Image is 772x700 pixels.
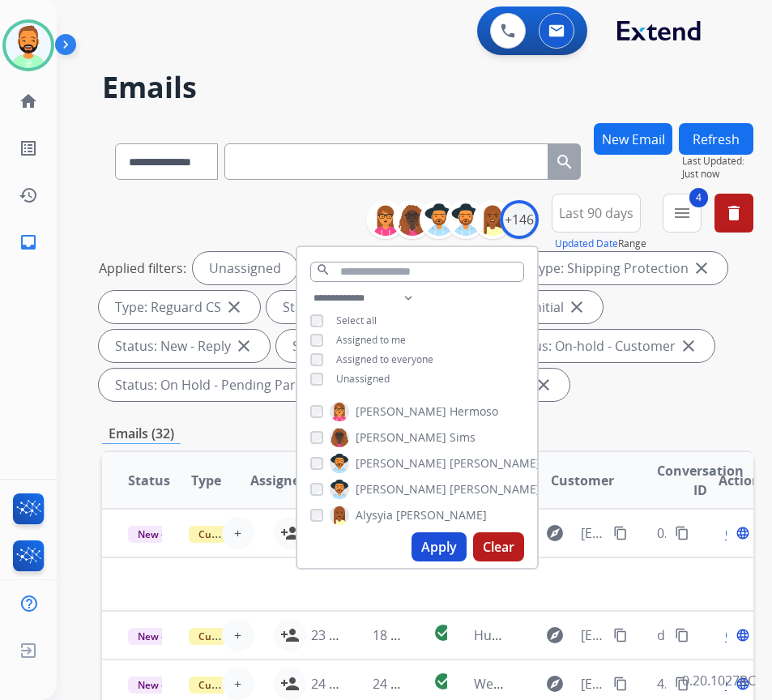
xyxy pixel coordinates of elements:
[99,291,260,323] div: Type: Reguard CS
[679,336,698,356] mat-icon: close
[450,403,498,420] span: Hermoso
[724,203,744,223] mat-icon: delete
[675,628,689,642] mat-icon: content_copy
[222,517,254,549] button: +
[356,507,393,523] span: Alysyia
[613,677,628,691] mat-icon: content_copy
[555,237,646,250] span: Range
[102,71,733,104] h2: Emails
[433,623,453,642] mat-icon: check_circle
[280,674,300,694] mat-icon: person_add
[555,237,618,250] button: Updated Date
[267,291,425,323] div: Status: Open - All
[736,628,750,642] mat-icon: language
[450,481,540,497] span: [PERSON_NAME]
[99,330,270,362] div: Status: New - Reply
[128,628,203,645] span: New - Initial
[551,471,614,490] span: Customer
[725,625,758,645] span: Open
[689,188,708,207] span: 4
[581,625,605,645] span: [EMAIL_ADDRESS][DOMAIN_NAME]
[189,526,294,543] span: Customer Support
[280,523,300,543] mat-icon: person_add
[19,92,38,111] mat-icon: home
[473,532,524,561] button: Clear
[373,626,467,644] span: 18 minutes ago
[356,403,446,420] span: [PERSON_NAME]
[567,297,586,317] mat-icon: close
[493,330,714,362] div: Status: On-hold - Customer
[224,297,244,317] mat-icon: close
[234,674,241,694] span: +
[191,471,221,490] span: Type
[128,677,203,694] span: New - Initial
[356,429,446,446] span: [PERSON_NAME]
[336,314,377,327] span: Select all
[693,452,753,509] th: Action
[534,375,553,395] mat-icon: close
[581,523,605,543] span: [EMAIL_ADDRESS][DOMAIN_NAME]
[663,194,702,233] button: 4
[594,123,672,155] button: New Email
[396,507,487,523] span: [PERSON_NAME]
[222,619,254,651] button: +
[725,523,758,543] span: Open
[280,625,300,645] mat-icon: person_add
[736,526,750,540] mat-icon: language
[373,675,467,693] span: 24 minutes ago
[545,674,565,694] mat-icon: explore
[316,262,331,277] mat-icon: search
[682,671,756,690] p: 0.20.1027RC
[412,532,467,561] button: Apply
[99,369,346,401] div: Status: On Hold - Pending Parts
[128,471,170,490] span: Status
[613,628,628,642] mat-icon: content_copy
[552,194,641,233] button: Last 90 days
[672,203,692,223] mat-icon: menu
[675,677,689,691] mat-icon: content_copy
[450,429,476,446] span: Sims
[222,668,254,700] button: +
[234,625,241,645] span: +
[581,674,605,694] span: [EMAIL_ADDRESS][DOMAIN_NAME]
[613,526,628,540] mat-icon: content_copy
[356,455,446,472] span: [PERSON_NAME]
[336,352,433,366] span: Assigned to everyone
[675,526,689,540] mat-icon: content_copy
[102,424,181,444] p: Emails (32)
[682,155,753,168] span: Last Updated:
[545,523,565,543] mat-icon: explore
[682,168,753,181] span: Just now
[311,626,405,644] span: 23 minutes ago
[19,233,38,252] mat-icon: inbox
[193,252,297,284] div: Unassigned
[545,625,565,645] mat-icon: explore
[657,461,744,500] span: Conversation ID
[555,152,574,172] mat-icon: search
[336,372,390,386] span: Unassigned
[692,258,711,278] mat-icon: close
[515,252,727,284] div: Type: Shipping Protection
[356,481,446,497] span: [PERSON_NAME]
[450,455,540,472] span: [PERSON_NAME]
[6,23,51,68] img: avatar
[128,526,203,543] span: New - Initial
[500,200,539,239] div: +146
[559,210,633,216] span: Last 90 days
[189,628,294,645] span: Customer Support
[679,123,753,155] button: Refresh
[311,675,405,693] span: 24 minutes ago
[433,672,453,691] mat-icon: check_circle
[276,330,487,362] div: Status: On-hold – Internal
[99,258,186,278] p: Applied filters:
[234,523,241,543] span: +
[19,186,38,205] mat-icon: history
[336,333,406,347] span: Assigned to me
[234,336,254,356] mat-icon: close
[189,677,294,694] span: Customer Support
[19,139,38,158] mat-icon: list_alt
[250,471,307,490] span: Assignee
